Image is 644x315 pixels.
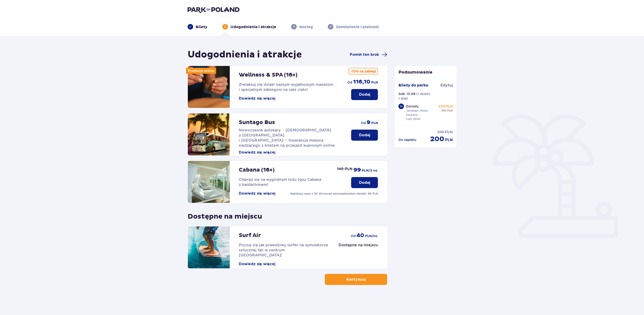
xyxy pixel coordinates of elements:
span: Nowoczesne autokary [239,128,281,132]
p: ( 1 dzień ) [416,92,430,96]
p: Zamówienie i płatność [336,24,379,30]
p: 3 [293,25,295,29]
span: Poczuj się jak prawdziwy surfer na symulatorze sztucznej fali w centrum [GEOGRAPHIC_DATA]! [239,243,328,257]
p: Bilety [196,24,208,30]
button: Dodaj [351,177,378,188]
div: Promocja online [186,68,216,74]
p: Suntago Bus [239,119,275,126]
p: Dorosły [406,104,419,109]
button: Kontynuuj [325,274,387,285]
p: Kontynuuj [346,277,366,282]
span: Odpręż się na wygodnym łożu typu Cabana z baldachimem! [239,177,321,187]
p: Jamango, Relax, Saunaria [406,109,438,117]
p: od [351,234,356,238]
p: 210 [438,130,444,135]
p: 1 bilet [398,96,408,101]
p: PLN /2 os. [362,168,378,173]
span: • [283,128,284,133]
button: Dodaj [351,89,378,100]
button: Dodaj [351,130,378,141]
p: 200 [430,135,444,143]
p: Surf Air [239,232,261,239]
p: 4 [330,25,332,29]
p: Cabana (16+) [239,166,275,173]
p: od [347,80,352,85]
p: PLN [447,109,453,113]
button: Dowiedz się więcej [239,262,276,267]
p: 200 PLN [439,104,453,109]
p: Dodaj [359,180,370,185]
p: Dodaj [359,133,370,138]
p: 9 [367,119,370,126]
img: attraction [188,226,230,268]
p: Sob. 13.09 [398,92,415,96]
img: attraction [188,161,230,203]
p: 116,10 [353,78,370,85]
button: Dowiedz się więcej [239,96,276,101]
span: Pomiń ten krok [350,52,379,57]
p: Wellness & SPA (16+) [239,71,298,78]
a: Pomiń ten krok [350,52,387,57]
a: Edytuj [441,83,453,88]
button: Dowiedz się więcej [239,150,276,155]
div: 1 x [398,104,404,109]
h1: Udogodnienia i atrakcje [188,49,302,60]
img: attraction [188,66,230,108]
p: od [361,121,366,125]
p: PLN [445,137,453,143]
p: Udogodnienia i atrakcje [231,24,276,30]
p: Dodaj [359,92,370,97]
img: attraction [188,113,230,155]
p: Podsumowanie [395,70,457,75]
p: Dostępne na miejscu [338,243,378,248]
img: Park of Poland logo [188,6,240,13]
p: PLN [371,80,378,85]
p: Cały dzień [406,117,420,121]
p: 210 [442,109,446,113]
p: Do zapłaty : [398,137,417,142]
span: [DEMOGRAPHIC_DATA] z [GEOGRAPHIC_DATA] i [GEOGRAPHIC_DATA] [239,128,331,143]
p: PLN /os. [365,234,378,238]
p: PLN [371,121,378,125]
p: PLN [445,130,453,135]
p: Bilety do parku [398,83,428,88]
p: 99 [353,166,361,173]
p: Dostępne na miejscu [188,208,262,221]
span: • [285,138,287,143]
p: 149 PLN [337,166,353,172]
p: Najniższa cena z 30 dni przed wprowadzeniem obniżki: 99 PLN [290,192,378,196]
p: 2 [224,25,226,29]
p: Nocleg [300,24,313,30]
button: Dowiedz się więcej [239,191,276,196]
p: 40 [356,232,364,239]
span: Zrelaksuj się dzięki naszym wyjątkowym masażom i specjalnym zabiegom na całe ciało! [239,82,333,92]
p: -10% na zabiegi [349,68,378,75]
